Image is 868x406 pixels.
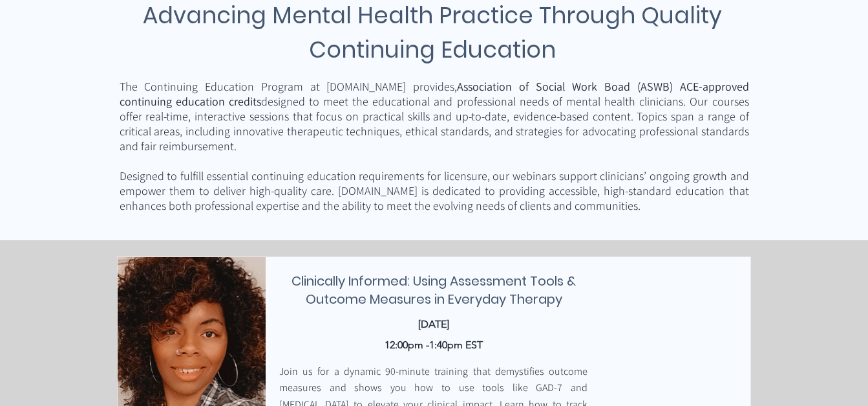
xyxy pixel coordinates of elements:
[385,339,483,351] span: 12:00pm -1:40pm EST
[291,272,576,308] span: Clinically Informed: Using Assessment Tools & Outcome Measures in Everyday Therapy
[120,168,749,213] span: Designed to fulfill essential continuing education requirements for licensure, our webinars suppo...
[120,79,749,153] span: The Continuing Education Program at [DOMAIN_NAME] provides, designed to meet the educational and ...
[418,318,449,330] span: [DATE]
[120,79,749,109] span: Association of Social Work Boad (ASWB) ACE-approved continuing education credits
